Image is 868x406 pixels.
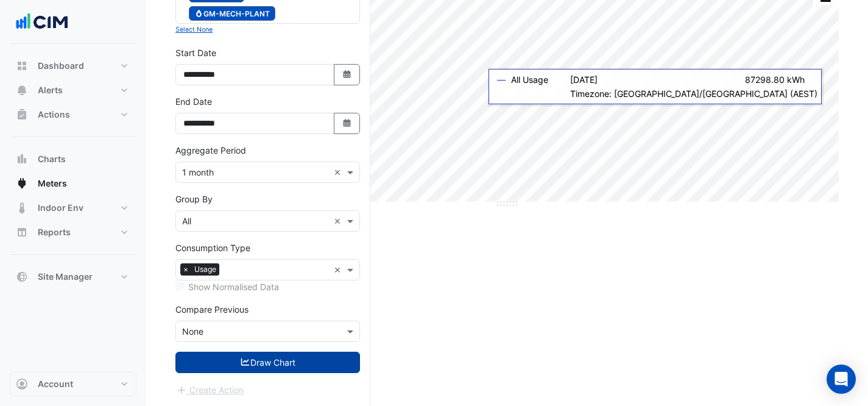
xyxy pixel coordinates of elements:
div: Open Intercom Messenger [827,365,856,394]
span: Clear [334,215,344,227]
span: Clear [334,166,344,179]
button: Site Manager [10,265,136,289]
span: Clear [334,263,344,276]
app-icon: Site Manager [16,271,28,283]
button: Charts [10,147,136,171]
span: Indoor Env [38,202,83,214]
button: Actions [10,102,136,127]
app-icon: Indoor Env [16,202,28,214]
span: Site Manager [38,271,93,283]
label: Group By [175,193,213,205]
span: Alerts [38,84,63,96]
label: Compare Previous [175,303,249,316]
button: Select None [175,24,213,35]
div: Selected meters/streams do not support normalisation [175,280,360,293]
app-icon: Alerts [16,84,28,96]
span: GM-MECH-PLANT [189,6,275,21]
label: Show Normalised Data [188,280,279,293]
span: Account [38,378,73,390]
span: Usage [191,263,219,276]
app-icon: Charts [16,153,28,165]
app-icon: Meters [16,177,28,190]
span: Reports [38,226,71,238]
fa-icon: Select Date [342,118,353,129]
label: Consumption Type [175,241,250,254]
span: × [180,263,191,276]
app-icon: Actions [16,109,28,121]
button: Meters [10,171,136,196]
span: Actions [38,109,70,121]
button: Indoor Env [10,196,136,220]
label: Start Date [175,46,216,59]
button: Draw Chart [175,352,360,373]
button: Account [10,372,136,396]
button: Dashboard [10,54,136,78]
app-escalated-ticket-create-button: Please draw the charts first [175,384,244,394]
small: Select None [175,26,213,34]
fa-icon: Select Date [342,69,353,80]
label: Aggregate Period [175,144,246,157]
app-icon: Reports [16,226,28,238]
fa-icon: Gas [194,9,203,18]
label: End Date [175,95,212,108]
button: Alerts [10,78,136,102]
span: Charts [38,153,66,165]
span: Dashboard [38,60,84,72]
app-icon: Dashboard [16,60,28,72]
img: Company Logo [15,10,69,34]
button: Reports [10,220,136,244]
span: Meters [38,177,67,190]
